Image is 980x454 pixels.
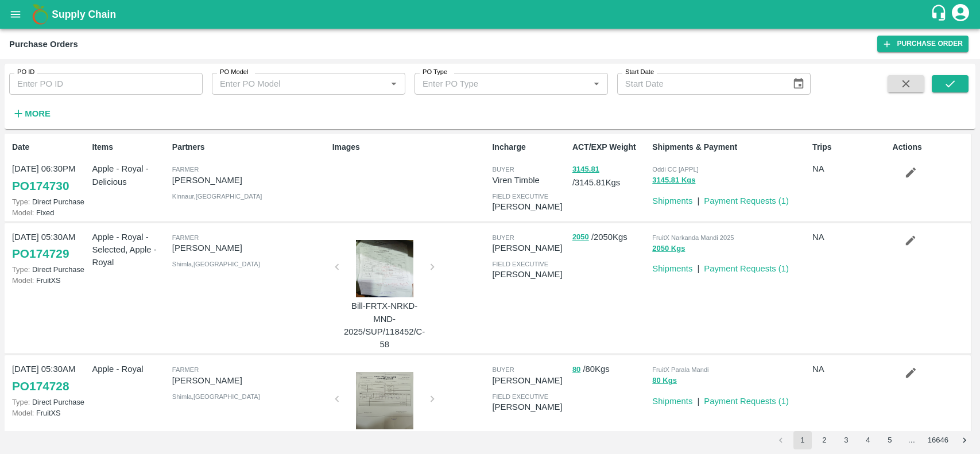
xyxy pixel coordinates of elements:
label: PO Type [423,68,447,77]
button: 2050 Kgs [652,242,685,255]
a: Shipments [652,397,692,406]
div: … [902,435,921,446]
a: PO174730 [12,176,69,196]
p: NA [812,363,888,375]
p: [PERSON_NAME] [172,242,328,254]
a: Shipments [652,196,692,205]
p: Apple - Royal [92,363,167,375]
button: Go to page 3 [837,431,855,449]
input: Enter PO Type [418,76,586,91]
span: Type: [12,265,30,274]
div: | [692,390,699,408]
p: FruitXS [12,275,87,286]
button: Open [386,76,401,91]
p: NA [812,162,888,175]
span: Type: [12,398,30,406]
p: [PERSON_NAME] [492,200,567,213]
p: Date [12,141,87,153]
p: [PERSON_NAME] [492,268,567,281]
nav: pagination navigation [770,431,975,449]
div: account of current user [950,2,971,26]
label: PO Model [220,68,249,77]
p: [PERSON_NAME] [492,401,567,413]
span: FruitX Parala Mandi [652,366,708,373]
span: Model: [12,409,34,417]
a: Supply Chain [52,6,930,22]
p: Direct Purchase [12,397,87,408]
div: | [692,258,699,275]
span: Kinnaur , [GEOGRAPHIC_DATA] [172,193,262,200]
p: [PERSON_NAME] [492,242,567,254]
button: Go to page 4 [859,431,877,449]
a: Payment Requests (1) [704,264,789,273]
label: Start Date [625,68,654,77]
input: Enter PO Model [215,76,383,91]
button: 80 Kgs [652,374,677,387]
p: ACT/EXP Weight [572,141,648,153]
p: [DATE] 06:30PM [12,162,87,175]
span: buyer [492,366,514,373]
button: Choose date [788,73,809,95]
img: logo [29,3,52,26]
span: Model: [12,276,34,285]
p: Viren Timble [492,174,567,187]
p: Actions [893,141,968,153]
p: Bill-FRTX-NRKD-MND-2025/SUP/118452/C-58 [342,300,428,351]
p: Apple - Royal - Selected, Apple - Royal [92,231,167,269]
div: Purchase Orders [9,37,78,52]
p: [PERSON_NAME] [172,174,328,187]
input: Start Date [617,73,783,95]
p: / 3145.81 Kgs [572,162,648,189]
a: Shipments [652,264,692,273]
button: page 1 [793,431,812,449]
span: buyer [492,166,514,173]
p: FruitXS [12,408,87,418]
p: [DATE] 05:30AM [12,231,87,243]
p: Images [332,141,488,153]
p: Shipments & Payment [652,141,808,153]
p: Items [92,141,167,153]
p: [PERSON_NAME] [492,374,567,387]
b: Supply Chain [52,9,116,20]
button: Go to page 5 [881,431,899,449]
div: | [692,190,699,207]
a: PO174728 [12,376,69,397]
span: Model: [12,208,34,217]
p: Direct Purchase [12,196,87,207]
label: PO ID [17,68,34,77]
p: Apple - Royal - Delicious [92,162,167,188]
div: customer-support [930,4,950,25]
button: Open [589,76,604,91]
span: Shimla , [GEOGRAPHIC_DATA] [172,393,260,400]
p: [DATE] 05:30AM [12,363,87,375]
span: field executive [492,193,548,200]
span: Farmer [172,166,199,173]
strong: More [25,109,51,118]
button: Go to page 16646 [924,431,952,449]
p: / 80 Kgs [572,363,648,376]
button: 2050 [572,231,589,244]
span: field executive [492,261,548,267]
p: Trips [812,141,888,153]
span: Farmer [172,234,199,241]
button: 3145.81 Kgs [652,174,695,187]
button: Go to page 2 [815,431,834,449]
a: Payment Requests (1) [704,397,789,406]
p: Partners [172,141,328,153]
p: [PERSON_NAME] [172,374,328,387]
button: open drawer [2,1,29,28]
span: Farmer [172,366,199,373]
button: 3145.81 [572,163,599,176]
p: Fixed [12,207,87,218]
button: Go to next page [955,431,974,449]
span: Oddi CC [APPL] [652,166,698,173]
input: Enter PO ID [9,73,203,95]
a: Payment Requests (1) [704,196,789,205]
span: FruitX Narkanda Mandi 2025 [652,234,734,241]
p: Direct Purchase [12,264,87,275]
span: Shimla , [GEOGRAPHIC_DATA] [172,261,260,267]
p: Incharge [492,141,567,153]
p: / 2050 Kgs [572,231,648,244]
span: buyer [492,234,514,241]
button: More [9,104,53,123]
